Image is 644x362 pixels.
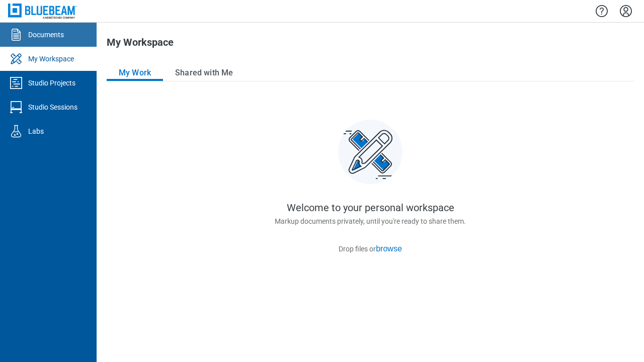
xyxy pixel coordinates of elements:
p: Markup documents privately, until you're ready to share them. [275,217,466,233]
svg: Studio Sessions [8,99,24,115]
div: Studio Projects [28,78,75,88]
button: browse [376,244,402,253]
svg: My Workspace [8,51,24,67]
img: Bluebeam, Inc. [8,4,76,18]
div: Documents [28,30,64,40]
svg: Studio Projects [8,75,24,91]
h1: My Workspace [107,37,174,53]
p: Welcome to your personal workspace [287,202,454,213]
button: Settings [618,3,634,20]
svg: Labs [8,123,24,139]
div: My Workspace [28,54,74,64]
p: Drop files or [339,244,402,253]
svg: Documents [8,27,24,43]
div: Labs [28,126,44,136]
button: My Work [107,65,163,81]
button: Shared with Me [163,65,245,81]
div: Studio Sessions [28,102,77,112]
